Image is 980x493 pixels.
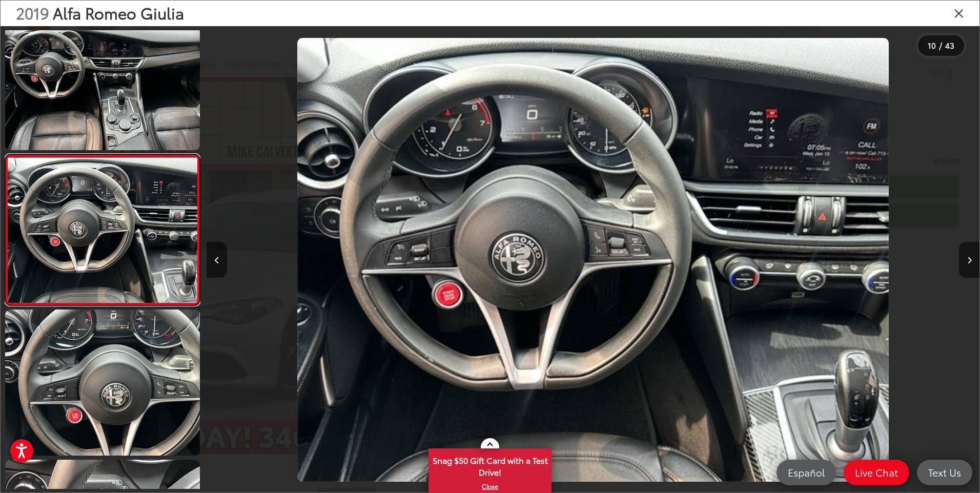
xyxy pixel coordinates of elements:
a: Live Chat [844,460,909,485]
span: Alfa Romeo Giulia [53,2,184,24]
button: Previous image [207,242,227,278]
span: 2019 [16,2,49,24]
img: 2019 Alfa Romeo Giulia Base [3,308,202,457]
span: Español [783,466,830,479]
a: Text Us [917,460,972,485]
span: Snag $50 Gift Card with a Test Drive! [430,449,550,481]
span: Text Us [923,466,966,479]
div: 2019 Alfa Romeo Giulia Base 9 [207,38,979,482]
span: 10 [928,39,936,51]
i: Close gallery [954,6,964,19]
img: 2019 Alfa Romeo Giulia Base [3,3,202,152]
img: 2019 Alfa Romeo Giulia Base [297,38,889,482]
span: / [938,42,943,49]
span: Live Chat [850,466,903,479]
img: 2019 Alfa Romeo Giulia Base [6,157,199,302]
span: 43 [945,39,954,51]
button: Next image [959,242,979,278]
a: Español [777,460,836,485]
